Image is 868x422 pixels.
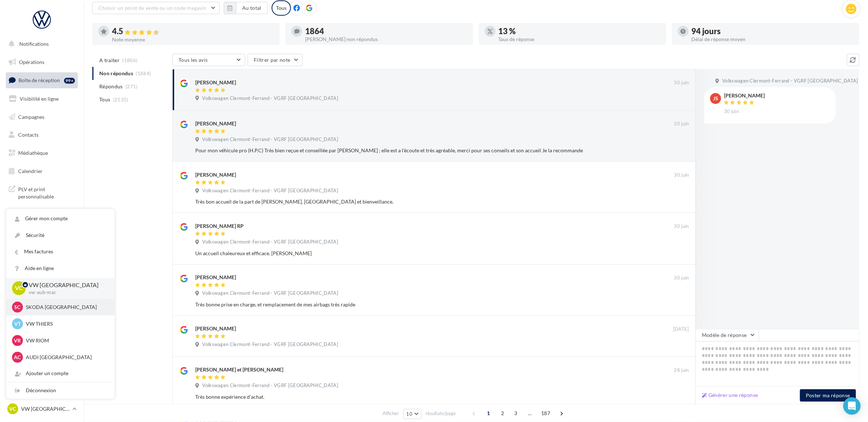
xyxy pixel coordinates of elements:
[29,289,103,296] p: vw-aub-mac
[224,2,268,14] button: Au total
[99,83,123,90] span: Répondus
[19,77,60,83] span: Boîte de réception
[692,37,853,42] div: Délai de réponse moyen
[172,54,245,66] button: Tous les avis
[112,37,274,42] div: Note moyenne
[403,409,422,419] button: 10
[674,367,689,374] span: 28 juin
[202,382,338,389] span: Volkswagen Clermont-Ferrand - VGRF [GEOGRAPHIC_DATA]
[202,239,338,245] span: Volkswagen Clermont-Ferrand - VGRF [GEOGRAPHIC_DATA]
[4,127,79,142] a: Contacts
[20,96,59,102] span: Visibilité en ligne
[202,95,338,102] span: Volkswagen Clermont-Ferrand - VGRF [GEOGRAPHIC_DATA]
[195,120,236,127] div: [PERSON_NAME]
[510,407,521,419] span: 3
[195,274,236,281] div: [PERSON_NAME]
[112,27,274,36] div: 4.5
[195,171,236,178] div: [PERSON_NAME]
[538,407,553,419] span: 187
[674,275,689,281] span: 30 juin
[4,91,79,106] a: Visibilité en ligne
[4,109,79,125] a: Campagnes
[6,210,115,227] a: Gérer mon compte
[113,97,128,103] span: (2135)
[179,57,208,63] span: Tous les avis
[19,59,44,65] span: Opérations
[673,326,689,333] span: [DATE]
[524,407,536,419] span: ...
[14,337,21,344] span: VR
[29,281,103,289] p: VW [GEOGRAPHIC_DATA]
[18,168,43,174] span: Calendrier
[699,391,761,399] button: Générer une réponse
[18,113,44,120] span: Campagnes
[195,222,244,230] div: [PERSON_NAME] RP
[6,260,115,277] a: Aide en ligne
[497,407,508,419] span: 2
[499,37,660,42] div: Taux de réponse
[202,290,338,297] span: Volkswagen Clermont-Ferrand - VGRF [GEOGRAPHIC_DATA]
[195,250,642,257] div: Un accueil chaleureux et efficace. [PERSON_NAME]
[4,72,79,88] a: Boîte de réception99+
[26,337,106,344] p: VW RIOM
[425,410,456,417] span: résultats/page
[383,410,399,417] span: Afficher
[14,354,21,361] span: AC
[407,411,413,417] span: 10
[26,304,106,311] p: SKODA [GEOGRAPHIC_DATA]
[99,57,120,64] span: A traiter
[6,365,115,382] div: Ajouter un compte
[843,397,861,415] div: Open Intercom Messenger
[6,382,115,399] div: Déconnexion
[125,84,138,89] span: (271)
[99,5,206,11] span: Choisir un point de vente ou un code magasin
[92,2,220,14] button: Choisir un point de vente ou un code magasin
[64,78,75,84] div: 99+
[6,402,78,416] a: VC VW [GEOGRAPHIC_DATA]
[696,329,759,341] button: Modèle de réponse
[713,95,718,102] span: JS
[674,80,689,86] span: 30 juin
[724,93,765,98] div: [PERSON_NAME]
[483,407,494,419] span: 1
[15,284,23,293] span: VC
[26,320,106,327] p: VW THIERS
[195,325,236,332] div: [PERSON_NAME]
[236,2,268,14] button: Au total
[15,304,21,311] span: SC
[272,0,291,16] div: Tous
[305,37,467,42] div: [PERSON_NAME] non répondus
[195,147,642,154] div: Pour mon véhicule pro (H.P.C) Très bien reçue et conseillée par [PERSON_NAME] ; elle est a l'écou...
[9,405,16,413] span: VC
[18,150,48,156] span: Médiathèque
[195,79,236,86] div: [PERSON_NAME]
[21,405,69,413] p: VW [GEOGRAPHIC_DATA]
[6,244,115,260] a: Mes factures
[800,389,856,402] button: Poster ma réponse
[195,366,283,373] div: [PERSON_NAME] et [PERSON_NAME]
[692,27,853,35] div: 94 jours
[202,136,338,143] span: Volkswagen Clermont-Ferrand - VGRF [GEOGRAPHIC_DATA]
[4,206,79,227] a: Campagnes DataOnDemand
[19,41,49,47] span: Notifications
[123,57,138,63] span: (1806)
[4,55,79,70] a: Opérations
[4,164,79,179] a: Calendrier
[674,121,689,127] span: 30 juin
[26,354,106,361] p: AUDI [GEOGRAPHIC_DATA]
[4,36,76,52] button: Notifications
[499,27,660,35] div: 13 %
[14,320,21,327] span: VT
[724,108,739,115] span: 30 juin
[18,184,75,200] span: PLV et print personnalisable
[195,301,642,308] div: Très bonne prise en charge, et remplacement de mes airbags très rapide
[202,341,338,348] span: Volkswagen Clermont-Ferrand - VGRF [GEOGRAPHIC_DATA]
[18,132,39,138] span: Contacts
[195,198,642,205] div: Très bon accueil de la part de [PERSON_NAME]. [GEOGRAPHIC_DATA] et bienveillance.
[248,54,303,66] button: Filtrer par note
[6,227,115,244] a: Sécurité
[4,181,79,203] a: PLV et print personnalisable
[674,172,689,178] span: 30 juin
[722,78,858,84] span: Volkswagen Clermont-Ferrand - VGRF [GEOGRAPHIC_DATA]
